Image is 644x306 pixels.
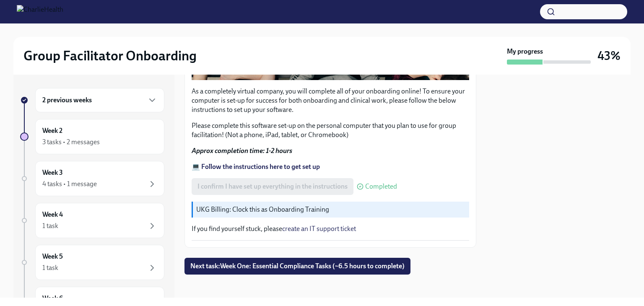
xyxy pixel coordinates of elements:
[42,96,92,105] h6: 2 previous weeks
[282,225,356,233] a: create an IT support ticket
[17,5,63,18] img: CharlieHealth
[192,121,469,140] p: Please complete this software set-up on the personal computer that you plan to use for group faci...
[42,263,58,272] div: 1 task
[42,210,63,219] h6: Week 4
[23,47,197,64] h2: Group Facilitator Onboarding
[597,48,621,63] h3: 43%
[184,258,410,275] button: Next task:Week One: Essential Compliance Tasks (~6.5 hours to complete)
[42,294,63,303] h6: Week 6
[196,205,466,214] p: UKG Billing: Clock this as Onboarding Training
[35,88,164,112] div: 2 previous weeks
[42,221,58,231] div: 1 task
[507,47,543,56] strong: My progress
[192,163,320,171] a: 💻 Follow the instructions here to get set up
[42,137,100,147] div: 3 tasks • 2 messages
[192,147,292,155] strong: Approx completion time: 1-2 hours
[20,161,164,196] a: Week 34 tasks • 1 message
[42,168,63,177] h6: Week 3
[20,203,164,238] a: Week 41 task
[190,262,405,270] span: Next task : Week One: Essential Compliance Tasks (~6.5 hours to complete)
[20,119,164,154] a: Week 23 tasks • 2 messages
[42,179,97,189] div: 4 tasks • 1 message
[42,126,62,135] h6: Week 2
[192,224,469,233] p: If you find yourself stuck, please
[42,252,63,261] h6: Week 5
[365,183,397,190] span: Completed
[20,245,164,280] a: Week 51 task
[192,87,469,114] p: As a completely virtual company, you will complete all of your onboarding online! To ensure your ...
